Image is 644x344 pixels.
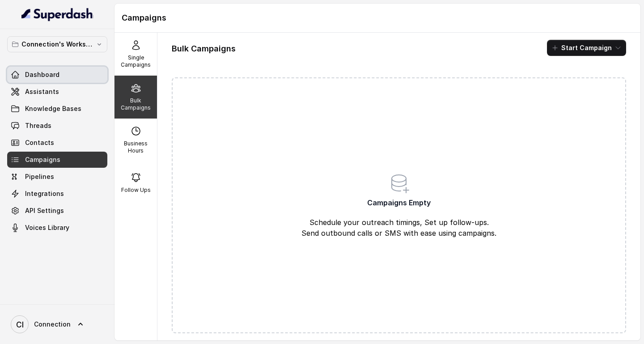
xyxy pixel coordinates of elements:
span: Assistants [25,87,59,96]
span: Knowledge Bases [25,104,81,113]
span: Pipelines [25,172,54,181]
p: Business Hours [118,140,153,154]
a: Connection [7,312,107,337]
span: Contacts [25,138,54,147]
span: Campaigns Empty [367,197,431,208]
p: Connection's Workspace [21,39,93,50]
button: Connection's Workspace [7,36,107,52]
p: Follow Ups [121,187,151,194]
a: Voices Library [7,220,107,236]
span: Connection [34,320,71,329]
a: Contacts [7,135,107,151]
span: API Settings [25,206,64,215]
p: Bulk Campaigns [118,97,153,111]
img: light.svg [21,7,93,21]
a: Knowledge Bases [7,101,107,117]
button: Start Campaign [547,40,626,56]
p: Single Campaigns [118,54,153,68]
span: Integrations [25,189,64,198]
a: Threads [7,118,107,134]
p: Schedule your outreach timings, Set up follow-ups. Send outbound calls or SMS with ease using cam... [297,217,501,238]
a: Assistants [7,84,107,100]
a: API Settings [7,203,107,219]
h1: Bulk Campaigns [172,42,236,56]
span: Dashboard [25,70,59,79]
a: Dashboard [7,67,107,83]
text: CI [16,320,24,329]
a: Campaigns [7,152,107,168]
span: Threads [25,121,51,130]
a: Pipelines [7,169,107,185]
h1: Campaigns [122,11,633,25]
a: Integrations [7,186,107,202]
span: Voices Library [25,223,69,232]
span: Campaigns [25,155,60,164]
